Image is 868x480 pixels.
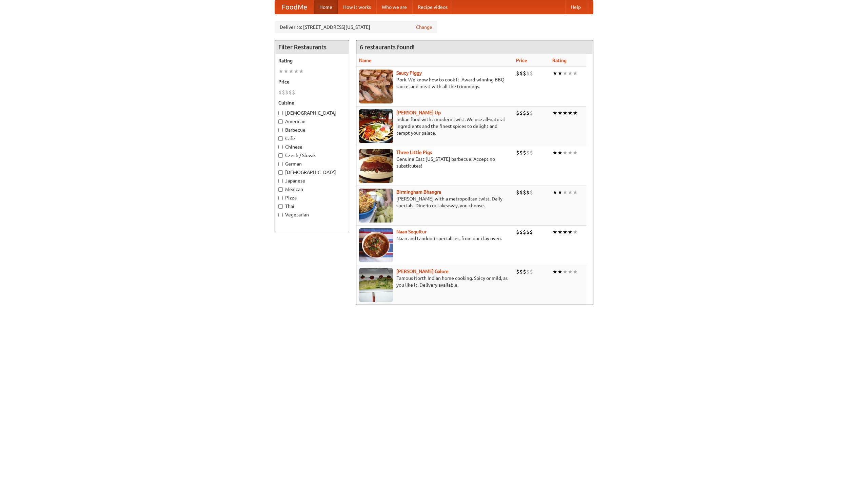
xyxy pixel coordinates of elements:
[396,70,422,76] a: Saucy Piggy
[278,78,346,85] h5: Price
[526,149,530,156] li: $
[516,268,519,275] li: $
[552,228,557,236] li: ★
[282,89,285,96] li: $
[516,228,519,236] li: $
[523,189,526,196] li: $
[568,70,573,77] li: ★
[278,204,283,209] input: Thai
[530,268,533,275] li: $
[359,116,511,136] p: Indian food with a modern twist. We use all-natural ingredients and the finest spices to delight ...
[552,109,557,117] li: ★
[359,58,372,63] a: Name
[523,228,526,236] li: $
[278,136,283,141] input: Cafe
[278,186,346,193] label: Mexican
[568,228,573,236] li: ★
[530,189,533,196] li: $
[338,0,376,14] a: How it works
[289,89,292,96] li: $
[563,228,568,236] li: ★
[523,70,526,77] li: $
[278,162,283,166] input: German
[278,57,346,64] h5: Rating
[563,268,568,275] li: ★
[359,228,393,262] img: naansequitur.jpg
[285,89,289,96] li: $
[573,109,578,117] li: ★
[568,189,573,196] li: ★
[523,149,526,156] li: $
[557,149,563,156] li: ★
[359,109,393,143] img: curryup.jpg
[552,268,557,275] li: ★
[359,235,511,242] p: Naan and tandoori specialties, from our clay oven.
[278,187,283,192] input: Mexican
[359,268,393,302] img: currygalore.jpg
[552,149,557,156] li: ★
[278,177,346,184] label: Japanese
[557,109,563,117] li: ★
[278,211,346,218] label: Vegetarian
[359,189,393,223] img: bhangra.jpg
[573,268,578,275] li: ★
[568,109,573,117] li: ★
[526,228,530,236] li: $
[516,149,519,156] li: $
[278,160,346,167] label: German
[563,109,568,117] li: ★
[314,0,338,14] a: Home
[359,149,393,183] img: littlepigs.jpg
[516,58,527,63] a: Price
[573,228,578,236] li: ★
[530,228,533,236] li: $
[396,269,449,274] b: [PERSON_NAME] Galore
[278,68,283,75] li: ★
[278,89,282,96] li: $
[568,149,573,156] li: ★
[359,275,511,288] p: Famous North Indian home cooking. Spicy or mild, as you like it. Delivery available.
[278,135,346,142] label: Cafe
[278,99,346,106] h5: Cuisine
[278,152,346,159] label: Czech / Slovak
[278,196,283,200] input: Pizza
[275,40,349,54] h4: Filter Restaurants
[516,109,519,117] li: $
[573,70,578,77] li: ★
[526,70,530,77] li: $
[519,228,523,236] li: $
[275,0,314,14] a: FoodMe
[519,70,523,77] li: $
[359,156,511,169] p: Genuine East [US_STATE] barbecue. Accept no substitutes!
[278,213,283,217] input: Vegetarian
[396,229,427,234] a: Naan Sequitur
[283,68,289,75] li: ★
[278,128,283,132] input: Barbecue
[530,70,533,77] li: $
[294,68,299,75] li: ★
[278,127,346,133] label: Barbecue
[563,70,568,77] li: ★
[530,149,533,156] li: $
[519,189,523,196] li: $
[396,189,441,195] a: Birmingham Bhangra
[278,111,283,115] input: [DEMOGRAPHIC_DATA]
[516,70,519,77] li: $
[292,89,295,96] li: $
[552,58,567,63] a: Rating
[573,189,578,196] li: ★
[396,110,441,115] a: [PERSON_NAME] Up
[552,189,557,196] li: ★
[573,149,578,156] li: ★
[278,169,346,176] label: [DEMOGRAPHIC_DATA]
[278,170,283,175] input: [DEMOGRAPHIC_DATA]
[278,145,283,149] input: Chinese
[526,268,530,275] li: $
[359,70,393,103] img: saucy.jpg
[565,0,586,14] a: Help
[278,153,283,158] input: Czech / Slovak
